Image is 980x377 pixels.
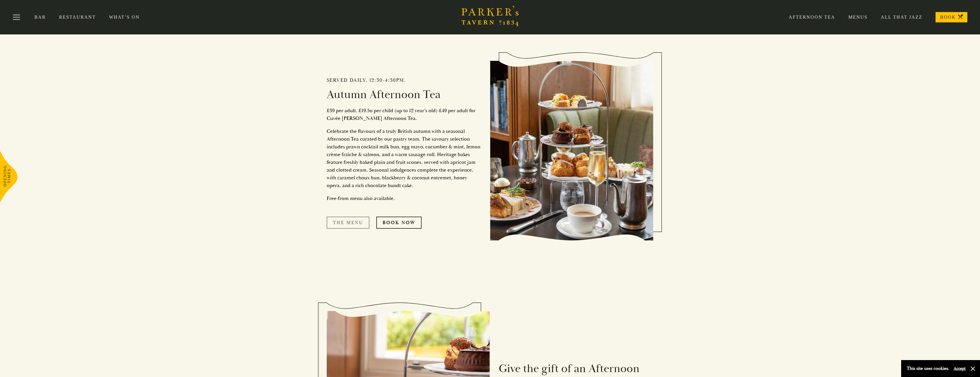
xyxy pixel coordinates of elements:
[327,217,369,229] a: The Menu
[376,217,422,229] a: Book Now
[327,195,482,202] p: Free-from menu also available.
[954,366,966,371] button: Accept
[970,366,976,372] button: Close and accept
[327,127,482,189] p: Celebrate the flavours of a truly British autumn with a seasonal Afternoon Tea curated by our pas...
[327,107,482,122] p: £39 per adult. £19.5o per child (up to 12 year’s old) £49 per adult for Cuvée [PERSON_NAME] After...
[327,88,482,102] h2: Autumn Afternoon Tea
[327,77,482,83] h2: Served daily, 12:30-4:30pm.
[907,364,949,373] p: This site uses cookies.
